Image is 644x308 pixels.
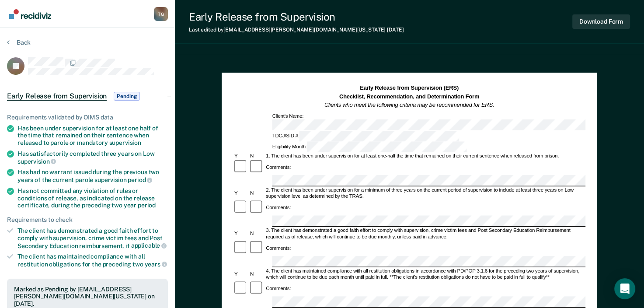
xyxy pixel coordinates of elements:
[17,150,168,165] div: Has satisfactorily completed three years on Low
[114,92,140,101] span: Pending
[9,9,51,19] img: Recidiviz
[265,205,292,211] div: Comments:
[7,216,168,224] div: Requirements to check
[7,92,107,101] span: Early Release from Supervision
[265,268,586,281] div: 4. The client has maintained compliance with all restitution obligations in accordance with PD/PO...
[7,38,31,46] button: Back
[233,271,249,277] div: Y
[339,93,479,99] strong: Checklist, Recommendation, and Determination Form
[271,131,460,142] div: TDCJ/SID #:
[572,14,630,29] button: Download Form
[233,153,249,159] div: Y
[233,190,249,196] div: Y
[249,190,265,196] div: N
[360,85,459,91] strong: Early Release from Supervision (ERS)
[271,142,468,153] div: Eligibility Month:
[109,139,141,146] span: supervision
[17,253,168,268] div: The client has maintained compliance with all restitution obligations for the preceding two
[154,7,168,21] div: T G
[249,271,265,277] div: N
[265,245,292,251] div: Comments:
[17,158,56,165] span: supervision
[233,231,249,237] div: Y
[138,202,156,209] span: period
[249,231,265,237] div: N
[265,228,586,241] div: 3. The client has demonstrated a good faith effort to comply with supervision, crime victim fees ...
[17,227,168,249] div: The client has demonstrated a good faith effort to comply with supervision, crime victim fees and...
[189,27,404,33] div: Last edited by [EMAIL_ADDRESS][PERSON_NAME][DOMAIN_NAME][US_STATE]
[128,176,152,183] span: period
[17,168,168,183] div: Has had no warrant issued during the previous two years of the current parole supervision
[614,278,635,299] div: Open Intercom Messenger
[189,10,404,23] div: Early Release from Supervision
[14,286,161,308] div: Marked as Pending by [EMAIL_ADDRESS][PERSON_NAME][DOMAIN_NAME][US_STATE] on [DATE].
[17,187,168,209] div: Has not committed any violation of rules or conditions of release, as indicated on the release ce...
[7,114,168,121] div: Requirements validated by OIMS data
[249,153,265,159] div: N
[265,153,586,159] div: 1. The client has been under supervision for at least one-half the time that remained on their cu...
[154,7,168,21] button: Profile dropdown button
[131,242,167,249] span: applicable
[265,187,586,200] div: 2. The client has been under supervision for a minimum of three years on the current period of su...
[17,125,168,147] div: Has been under supervision for at least one half of the time that remained on their sentence when...
[324,102,494,108] em: Clients who meet the following criteria may be recommended for ERS.
[387,27,404,33] span: [DATE]
[265,164,292,170] div: Comments:
[265,285,292,291] div: Comments:
[145,261,167,268] span: years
